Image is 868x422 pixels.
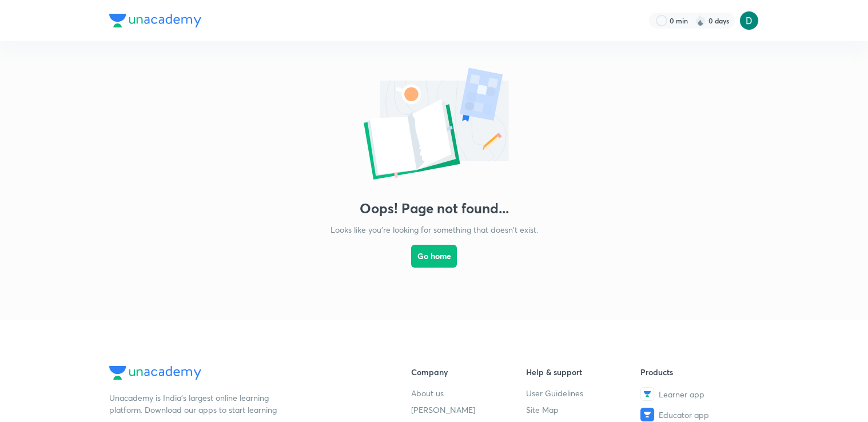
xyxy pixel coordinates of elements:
img: streak [695,15,706,26]
img: Educator app [640,408,654,421]
a: Site Map [526,404,641,416]
img: Learner app [640,387,654,401]
a: Educator app [640,408,755,421]
p: Looks like you're looking for something that doesn't exist. [331,224,538,236]
a: Company Logo [109,366,375,383]
h6: Products [640,366,755,378]
span: Learner app [659,388,704,400]
span: Educator app [659,409,709,421]
img: error [320,64,548,186]
h3: Oops! Page not found... [360,200,509,217]
a: User Guidelines [526,387,641,399]
a: Learner app [640,387,755,401]
button: Go home [411,245,457,268]
h6: Company [411,366,526,378]
img: Company Logo [109,366,201,380]
img: Company Logo [109,14,201,27]
a: Go home [411,236,457,297]
p: Unacademy is India’s largest online learning platform. Download our apps to start learning [109,392,281,416]
a: About us [411,387,526,399]
img: Diksha Mishra [739,11,759,30]
a: [PERSON_NAME] [411,404,526,416]
h6: Help & support [526,366,641,378]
